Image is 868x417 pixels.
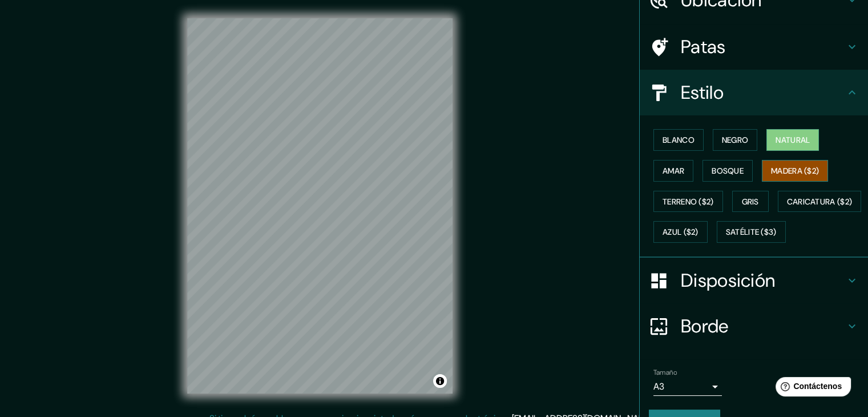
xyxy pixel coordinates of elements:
[766,372,855,404] iframe: Lanzador de widgets de ayuda
[640,24,868,70] div: Patas
[726,227,777,238] font: Satélite ($3)
[771,166,819,176] font: Madera ($2)
[653,380,664,392] font: A3
[717,221,786,243] button: Satélite ($3)
[703,160,753,182] button: Bosque
[776,135,810,145] font: Natural
[742,197,759,207] font: Gris
[762,160,828,182] button: Madera ($2)
[653,129,704,151] button: Blanco
[778,191,862,212] button: Caricatura ($2)
[681,35,726,59] font: Patas
[681,268,775,292] font: Disposición
[681,314,729,338] font: Borde
[640,258,868,303] div: Disposición
[663,135,695,145] font: Blanco
[653,368,677,377] font: Tamaño
[787,197,853,207] font: Caricatura ($2)
[187,18,453,394] canvas: Mapa
[713,129,758,151] button: Negro
[722,135,749,145] font: Negro
[653,221,708,243] button: Azul ($2)
[653,378,722,396] div: A3
[663,197,714,207] font: Terreno ($2)
[681,81,724,105] font: Estilo
[766,129,819,151] button: Natural
[663,166,684,176] font: Amar
[712,166,744,176] font: Bosque
[653,191,723,212] button: Terreno ($2)
[732,191,769,212] button: Gris
[433,374,447,388] button: Activar o desactivar atribución
[640,303,868,349] div: Borde
[663,227,699,238] font: Azul ($2)
[640,70,868,115] div: Estilo
[653,160,693,182] button: Amar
